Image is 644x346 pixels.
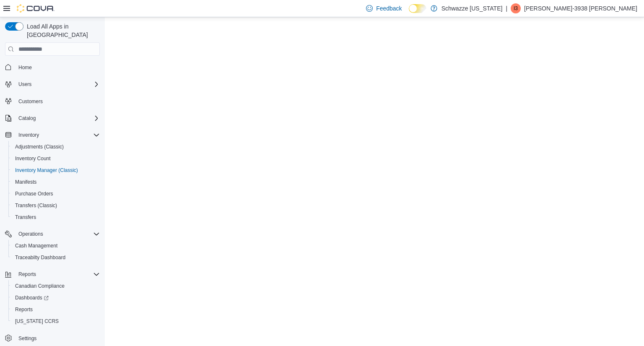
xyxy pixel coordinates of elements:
[12,241,61,251] a: Cash Management
[2,228,103,240] button: Operations
[12,189,100,199] span: Purchase Orders
[15,62,100,72] span: Home
[8,240,103,252] button: Cash Management
[8,211,103,223] button: Transfers
[12,142,67,152] a: Adjustments (Classic)
[15,333,100,343] span: Settings
[376,4,402,13] span: Feedback
[2,268,103,280] button: Reports
[2,129,103,141] button: Inventory
[2,112,103,124] button: Catalog
[15,294,49,301] span: Dashboards
[18,64,32,71] span: Home
[12,200,100,211] span: Transfers (Classic)
[8,200,103,211] button: Transfers (Classic)
[15,113,39,123] button: Catalog
[12,142,100,152] span: Adjustments (Classic)
[12,252,100,263] span: Traceabilty Dashboard
[12,316,62,326] a: [US_STATE] CCRS
[8,304,103,315] button: Reports
[12,165,100,175] span: Inventory Manager (Classic)
[15,143,64,150] span: Adjustments (Classic)
[441,3,503,13] p: Schwazze [US_STATE]
[15,333,40,343] a: Settings
[409,4,426,13] input: Dark Mode
[514,3,518,13] span: I3
[15,190,53,197] span: Purchase Orders
[15,79,35,89] button: Users
[15,79,100,89] span: Users
[8,141,103,153] button: Adjustments (Classic)
[506,3,507,13] p: |
[15,306,33,313] span: Reports
[12,200,60,211] a: Transfers (Classic)
[12,212,39,222] a: Transfers
[23,22,100,39] span: Load All Apps in [GEOGRAPHIC_DATA]
[15,318,59,325] span: [US_STATE] CCRS
[18,132,39,138] span: Inventory
[8,188,103,200] button: Purchase Orders
[8,153,103,164] button: Inventory Count
[15,113,100,123] span: Catalog
[12,304,100,315] span: Reports
[18,115,36,122] span: Catalog
[2,61,103,73] button: Home
[15,269,39,279] button: Reports
[15,283,65,289] span: Canadian Compliance
[15,179,36,185] span: Manifests
[17,4,55,13] img: Cova
[2,332,103,344] button: Settings
[12,153,100,164] span: Inventory Count
[2,95,103,107] button: Customers
[2,78,103,90] button: Users
[15,155,51,162] span: Inventory Count
[12,241,100,251] span: Cash Management
[15,269,100,279] span: Reports
[18,81,31,88] span: Users
[8,292,103,304] a: Dashboards
[15,130,100,140] span: Inventory
[511,3,521,13] div: Isaac-3938 Holliday
[15,96,100,107] span: Customers
[12,189,57,199] a: Purchase Orders
[8,252,103,263] button: Traceabilty Dashboard
[15,214,36,221] span: Transfers
[12,293,100,303] span: Dashboards
[15,130,42,140] button: Inventory
[12,212,100,222] span: Transfers
[15,229,100,239] span: Operations
[15,62,35,73] a: Home
[18,335,36,342] span: Settings
[12,316,100,326] span: Washington CCRS
[15,254,65,261] span: Traceabilty Dashboard
[12,281,68,291] a: Canadian Compliance
[12,177,100,187] span: Manifests
[8,176,103,188] button: Manifests
[12,252,69,263] a: Traceabilty Dashboard
[18,271,36,278] span: Reports
[18,98,43,105] span: Customers
[12,304,36,315] a: Reports
[12,177,40,187] a: Manifests
[15,229,47,239] button: Operations
[8,164,103,176] button: Inventory Manager (Classic)
[12,153,54,164] a: Inventory Count
[15,242,57,249] span: Cash Management
[8,315,103,327] button: [US_STATE] CCRS
[12,165,81,175] a: Inventory Manager (Classic)
[12,281,100,291] span: Canadian Compliance
[15,202,57,209] span: Transfers (Classic)
[15,96,46,107] a: Customers
[15,167,78,174] span: Inventory Manager (Classic)
[8,280,103,292] button: Canadian Compliance
[18,231,43,237] span: Operations
[12,293,52,303] a: Dashboards
[524,3,637,13] p: [PERSON_NAME]-3938 [PERSON_NAME]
